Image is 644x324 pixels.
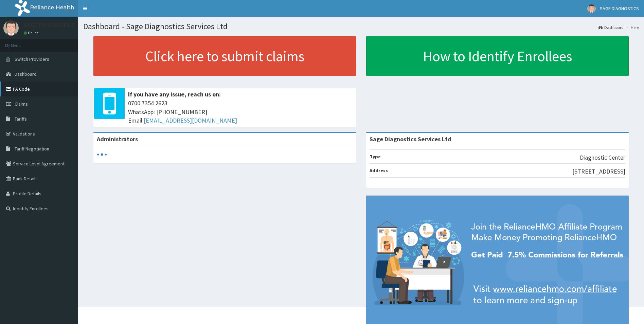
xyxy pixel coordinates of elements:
span: Tariffs [15,116,27,122]
span: Tariff Negotiation [15,146,49,152]
a: Online [24,31,40,35]
b: Address [370,167,388,174]
span: 0700 7354 2623 WhatsApp: [PHONE_NUMBER] Email: [128,99,353,125]
p: [STREET_ADDRESS] [572,167,625,176]
a: How to Identify Enrollees [366,36,629,76]
a: [EMAIL_ADDRESS][DOMAIN_NAME] [144,116,237,124]
a: Dashboard [598,24,624,30]
li: Here [624,24,639,30]
strong: Sage Diagnostics Services Ltd [370,135,451,143]
b: If you have any issue, reach us on: [128,90,221,98]
img: User Image [3,20,19,36]
svg: audio-loading [97,149,107,160]
span: Switch Providers [15,56,49,62]
h1: Dashboard - Sage Diagnostics Services Ltd [83,22,639,31]
span: Dashboard [15,71,37,77]
a: Click here to submit claims [93,36,356,76]
img: User Image [587,4,596,13]
span: SAGE DIAGNOSTICS [600,5,639,12]
b: Administrators [97,135,138,143]
b: Type [370,154,381,160]
p: SAGE DIAGNOSTICS [24,22,75,28]
span: Claims [15,101,28,107]
p: Diagnostic Center [580,153,625,162]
